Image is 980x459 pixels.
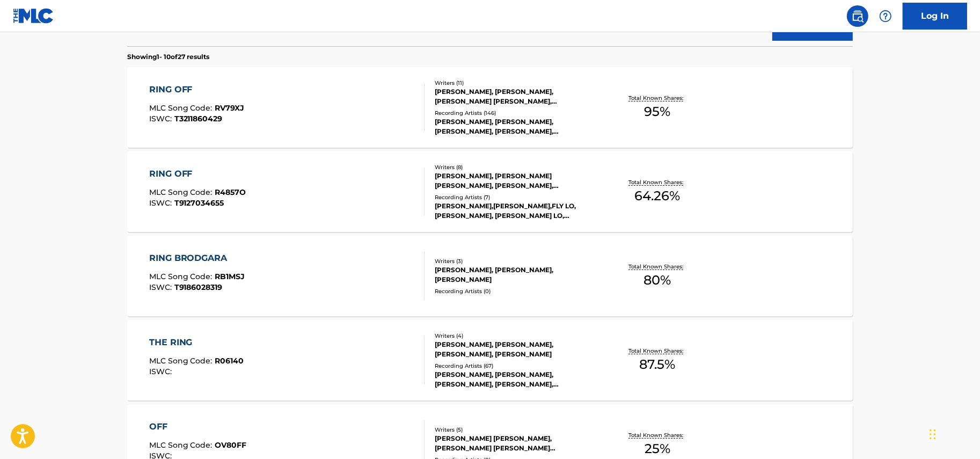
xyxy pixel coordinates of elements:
p: Total Known Shares: [628,347,686,355]
div: Help [875,5,896,27]
p: Showing 1 - 10 of 27 results [127,52,209,62]
p: Total Known Shares: [628,263,686,271]
div: THE RING [149,336,244,349]
span: MLC Song Code : [149,103,215,113]
div: Writers ( 8 ) [435,163,597,171]
span: 25 % [645,439,670,458]
a: RING BRODGARAMLC Song Code:RB1MSJISWC:T9186028319Writers (3)[PERSON_NAME], [PERSON_NAME], [PERSON... [127,236,853,316]
span: T3211860429 [174,114,223,123]
p: Total Known Shares: [628,178,686,186]
iframe: Chat Widget [926,407,980,459]
span: ISWC : [149,114,174,123]
span: 87.5 % [639,355,675,374]
span: MLC Song Code : [149,187,215,197]
div: [PERSON_NAME] [PERSON_NAME], [PERSON_NAME] [PERSON_NAME] [PERSON_NAME] [PERSON_NAME], [PERSON_NAME] [435,434,597,453]
a: Log In [903,3,967,30]
span: OV80FF [215,440,247,450]
span: MLC Song Code : [149,356,215,366]
div: Recording Artists ( 0 ) [435,287,597,295]
span: MLC Song Code : [149,272,215,281]
span: T9127034655 [174,198,224,208]
a: THE RINGMLC Song Code:R06140ISWC:Writers (4)[PERSON_NAME], [PERSON_NAME], [PERSON_NAME], [PERSON_... [127,320,853,400]
div: RING BRODGARA [149,252,245,265]
span: ISWC : [149,198,174,208]
div: Recording Artists ( 67 ) [435,362,597,370]
div: Writers ( 11 ) [435,79,597,87]
span: RB1MSJ [215,272,245,281]
div: Writers ( 4 ) [435,332,597,340]
div: [PERSON_NAME], [PERSON_NAME], [PERSON_NAME], [PERSON_NAME], [PERSON_NAME] [435,370,597,389]
div: Recording Artists ( 146 ) [435,109,597,117]
div: Writers ( 3 ) [435,257,597,265]
span: ISWC : [149,282,174,292]
div: [PERSON_NAME], [PERSON_NAME], [PERSON_NAME] [PERSON_NAME], [PERSON_NAME] [PERSON_NAME], [PERSON_N... [435,87,597,106]
img: help [879,10,892,23]
img: search [851,10,864,23]
span: MLC Song Code : [149,440,215,450]
span: 80 % [643,271,671,290]
p: Total Known Shares: [628,431,686,439]
span: 95 % [644,102,670,121]
span: R4857O [215,187,246,197]
div: OFF [149,420,247,433]
span: R06140 [215,356,244,366]
img: MLC Logo [13,8,54,24]
a: Public Search [847,5,868,27]
div: [PERSON_NAME],[PERSON_NAME],FLY LO, [PERSON_NAME], [PERSON_NAME] LO, [PERSON_NAME], [PERSON_NAME]... [435,201,597,221]
span: RV79XJ [215,103,245,113]
div: [PERSON_NAME], [PERSON_NAME], [PERSON_NAME], [PERSON_NAME] [435,340,597,359]
div: RING OFF [149,83,245,96]
a: RING OFFMLC Song Code:RV79XJISWC:T3211860429Writers (11)[PERSON_NAME], [PERSON_NAME], [PERSON_NAM... [127,67,853,148]
div: Recording Artists ( 7 ) [435,193,597,201]
div: Writers ( 5 ) [435,426,597,434]
div: Drag [930,418,936,450]
span: ISWC : [149,367,174,376]
span: T9186028319 [174,282,223,292]
div: [PERSON_NAME], [PERSON_NAME] [PERSON_NAME], [PERSON_NAME], [PERSON_NAME], [PERSON_NAME] [PERSON_N... [435,171,597,191]
div: RING OFF [149,167,246,180]
div: [PERSON_NAME], [PERSON_NAME], [PERSON_NAME], [PERSON_NAME], [PERSON_NAME] [435,117,597,136]
span: 64.26 % [634,186,680,206]
div: [PERSON_NAME], [PERSON_NAME], [PERSON_NAME] [435,265,597,285]
a: RING OFFMLC Song Code:R4857OISWC:T9127034655Writers (8)[PERSON_NAME], [PERSON_NAME] [PERSON_NAME]... [127,151,853,232]
p: Total Known Shares: [628,94,686,102]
